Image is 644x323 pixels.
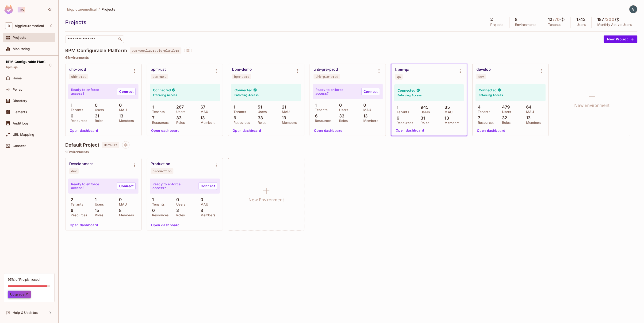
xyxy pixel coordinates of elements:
a: Connect [199,182,217,190]
p: 6 [313,114,318,118]
p: 21 [280,105,286,109]
h4: Connected [398,88,415,93]
p: 13 [524,116,530,120]
div: uhb-pre-prod [314,67,338,72]
p: Ready to enforce access? [153,182,195,190]
span: Policy [13,88,23,91]
div: dev [478,75,484,78]
p: 35 [442,105,450,110]
p: 13 [117,114,123,118]
p: 51 [255,105,262,109]
span: URL Mapping [13,133,34,136]
div: develop [476,67,491,72]
h4: Connected [234,88,252,92]
p: Tenants [394,110,409,114]
button: New Project [604,35,637,43]
p: 2 [68,197,73,202]
p: 0 [92,103,98,108]
img: SReyMgAAAABJRU5ErkJggg== [4,5,13,14]
span: Help & Updates [13,311,38,315]
p: MAU [442,110,452,114]
p: Roles [174,213,185,217]
button: Open dashboard [149,221,182,229]
p: Users [500,110,511,114]
p: 7 [150,116,154,120]
p: Users [174,202,186,206]
p: 6 Environments [65,56,637,59]
p: Roles [337,119,348,123]
h5: 187 [597,17,604,22]
p: Users [576,23,586,27]
p: 31 [92,114,99,118]
button: Environment settings [537,66,547,76]
p: 33 [337,114,344,118]
span: Elements [13,110,27,114]
p: 1 [68,103,72,108]
h5: 8 [515,17,518,22]
div: qa [397,75,401,79]
p: 64 [524,105,532,109]
button: Environment settings [211,66,221,76]
p: MAU [198,202,208,206]
p: Members [524,121,541,125]
span: Project settings [184,49,192,54]
p: Resources [68,119,87,123]
button: Open dashboard [68,127,100,134]
h6: Enforcing Access [398,93,422,97]
p: Tenants [150,110,165,114]
div: uhb-prod [69,67,86,72]
p: Members [442,121,460,125]
p: 6 [231,116,236,120]
p: 0 [174,197,179,202]
span: Projects [102,7,115,12]
div: bpm-demo [232,67,252,72]
p: 6 [68,114,73,118]
div: bpm-demo [234,75,249,78]
h4: Default Project [65,142,99,148]
p: 0 [150,208,155,213]
span: B [5,22,12,29]
p: 1 [313,103,317,108]
p: Users [92,202,104,206]
h5: 2 [490,17,493,22]
p: MAU [280,110,290,114]
p: Tenants [150,202,165,206]
p: 1 [92,197,96,202]
p: Resources [68,213,87,217]
span: bpm-qa [6,65,18,69]
li: / [99,7,100,12]
button: Environment settings [130,161,139,170]
p: 2 Environments [65,150,637,154]
p: 0 [198,197,203,202]
p: 8 [117,208,122,213]
h1: New Environment [575,102,610,109]
button: Open dashboard [149,127,182,134]
h4: Connected [479,88,497,92]
button: Open dashboard [394,127,426,134]
p: Roles [500,121,511,125]
p: Tenants [68,108,83,112]
p: Tenants [548,23,561,27]
div: Development [69,162,93,166]
a: Connect [361,88,380,95]
h5: 12 [548,17,552,22]
p: Users [92,108,104,112]
p: MAU [524,110,534,114]
p: Tenants [231,110,246,114]
div: Pro [18,7,25,12]
button: Environment settings [456,66,465,76]
p: Roles [255,121,267,125]
button: Open dashboard [68,221,100,229]
span: Projects [13,36,26,39]
p: 7 [475,116,480,120]
button: Open dashboard [312,127,345,134]
h6: Enforcing Access [479,93,503,97]
p: 33 [255,116,263,120]
p: Ready to enforce access? [315,88,358,95]
div: uhb-pre-prod [315,75,338,78]
div: production [153,169,172,173]
p: Members [117,119,134,123]
a: Connect [117,88,136,95]
div: dev [71,169,77,173]
h1: New Environment [249,196,284,203]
